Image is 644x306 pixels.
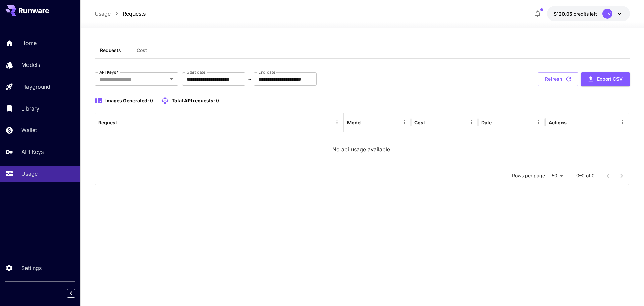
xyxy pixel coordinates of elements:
[332,145,392,154] p: No api usage available.
[167,74,176,84] button: Open
[426,118,435,127] button: Sort
[602,9,612,19] div: UV
[512,172,546,179] p: Rows per page:
[399,118,409,127] button: Menu
[574,11,597,17] span: credits left
[481,120,492,125] div: Date
[534,118,543,127] button: Menu
[150,98,153,103] span: 0
[67,289,75,298] button: Collapse sidebar
[547,6,630,21] button: $120.05UV
[576,172,595,179] p: 0–0 of 0
[105,98,149,103] span: Images Generated:
[95,10,146,18] nav: breadcrumb
[414,120,425,125] div: Cost
[21,170,38,178] p: Usage
[258,69,275,75] label: End date
[538,72,578,86] button: Refresh
[618,118,627,127] button: Menu
[21,83,50,91] p: Playground
[347,120,362,125] div: Model
[137,47,147,53] span: Cost
[581,72,630,86] button: Export CSV
[72,287,80,299] div: Collapse sidebar
[187,69,205,75] label: Start date
[467,118,476,127] button: Menu
[549,171,566,181] div: 50
[21,104,39,113] p: Library
[99,69,119,75] label: API Keys
[21,264,42,272] p: Settings
[123,10,146,18] a: Requests
[21,61,40,69] p: Models
[98,120,117,125] div: Request
[216,98,219,103] span: 0
[332,118,342,127] button: Menu
[118,118,127,127] button: Sort
[172,98,215,103] span: Total API requests:
[554,10,597,17] div: $120.05
[95,10,111,18] a: Usage
[100,47,121,53] span: Requests
[362,118,372,127] button: Sort
[549,120,567,125] div: Actions
[492,118,502,127] button: Sort
[21,126,37,134] p: Wallet
[248,75,251,83] p: ~
[21,39,37,47] p: Home
[21,148,44,156] p: API Keys
[554,11,574,17] span: $120.05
